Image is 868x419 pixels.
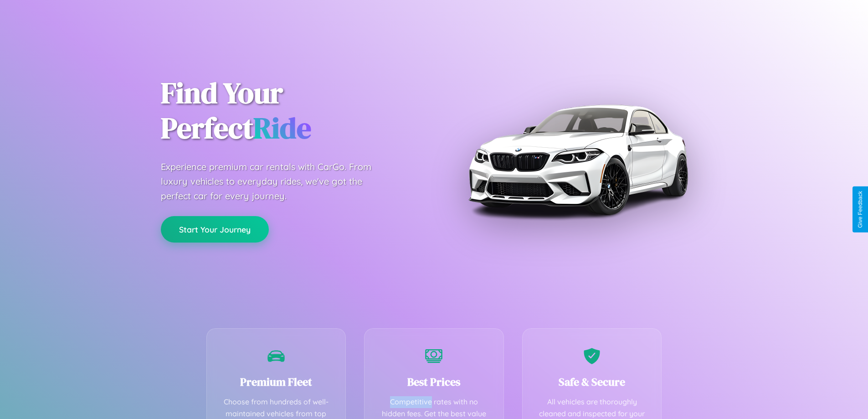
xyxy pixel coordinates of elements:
h3: Premium Fleet [221,374,332,389]
span: Ride [253,108,311,148]
h3: Best Prices [378,374,490,389]
h1: Find Your Perfect [161,76,421,146]
button: Start Your Journey [161,216,269,243]
div: Give Feedback [857,191,863,228]
img: Premium BMW car rental vehicle [464,46,692,274]
h3: Safe & Secure [536,374,648,389]
p: Experience premium car rentals with CarGo. From luxury vehicles to everyday rides, we've got the ... [161,160,389,203]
